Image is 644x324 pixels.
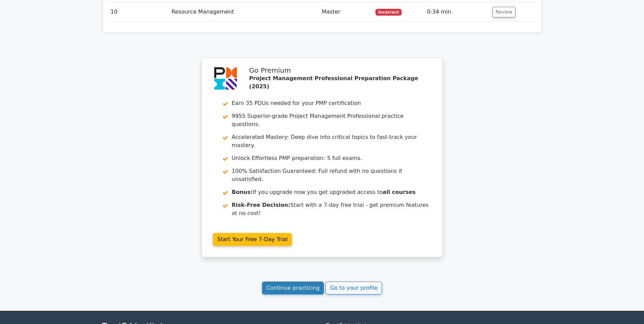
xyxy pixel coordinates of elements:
[493,7,516,17] button: Review
[424,2,490,22] td: 0:34 min.
[326,282,382,294] a: Go to your profile
[108,2,169,22] td: 10
[375,9,402,16] span: Incorrect
[319,2,373,22] td: Master
[169,2,319,22] td: Resource Management
[213,233,292,246] a: Start Your Free 7-Day Trial
[262,282,324,294] a: Continue practicing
